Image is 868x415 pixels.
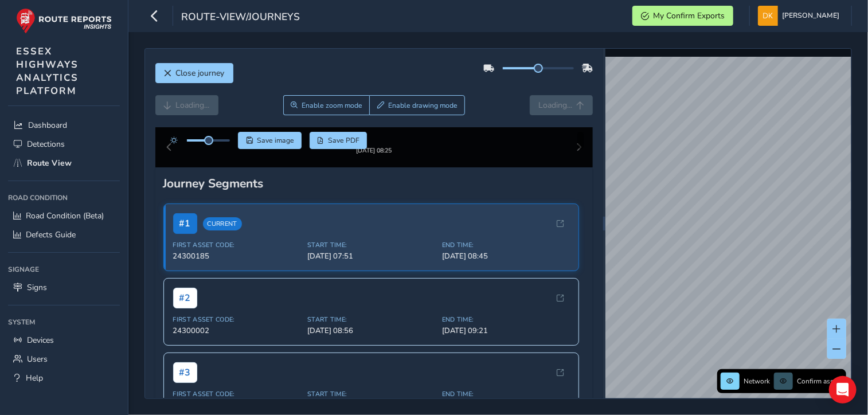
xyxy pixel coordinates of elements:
[302,101,362,110] span: Enable zoom mode
[758,6,843,26] button: [PERSON_NAME]
[173,260,301,271] span: 24300185
[26,373,43,383] span: Help
[339,155,409,164] div: [DATE] 08:25
[8,225,120,244] a: Defects Guide
[27,158,72,169] span: Route View
[369,95,465,115] button: Draw
[8,261,120,278] div: Signage
[173,250,301,259] span: First Asset Code:
[442,250,570,259] span: End Time:
[27,335,54,346] span: Devices
[328,136,359,145] span: Save PDF
[173,324,301,333] span: First Asset Code:
[283,95,370,115] button: Zoom
[632,6,733,26] button: My Confirm Exports
[203,226,242,240] span: Current
[307,324,435,333] span: Start Time:
[307,250,435,259] span: Start Time:
[797,377,843,386] span: Confirm assets
[27,139,65,150] span: Detections
[8,116,120,135] a: Dashboard
[28,120,67,131] span: Dashboard
[8,350,120,369] a: Users
[8,154,120,173] a: Route View
[8,278,120,297] a: Signs
[8,189,120,206] div: Road Condition
[16,8,112,34] img: rr logo
[238,132,302,149] button: Save
[307,335,435,345] span: [DATE] 08:56
[829,376,857,404] div: Open Intercom Messenger
[442,324,570,333] span: End Time:
[782,6,839,26] span: [PERSON_NAME]
[8,369,120,387] a: Help
[27,354,48,365] span: Users
[173,335,301,345] span: 24300002
[181,10,300,26] span: route-view/journeys
[173,222,197,243] span: # 1
[26,210,104,221] span: Road Condition (Beta)
[173,297,197,318] span: # 2
[176,68,225,79] span: Close journey
[26,229,76,240] span: Defects Guide
[16,45,79,97] span: ESSEX HIGHWAYS ANALYTICS PLATFORM
[442,260,570,271] span: [DATE] 08:45
[653,10,725,21] span: My Confirm Exports
[758,6,778,26] img: diamond-layout
[388,101,458,110] span: Enable drawing mode
[163,185,585,201] div: Journey Segments
[173,371,197,392] span: # 3
[339,144,409,155] img: Thumbnail frame
[442,335,570,345] span: [DATE] 09:21
[8,331,120,350] a: Devices
[307,260,435,271] span: [DATE] 07:51
[8,314,120,331] div: System
[27,282,47,293] span: Signs
[257,136,294,145] span: Save image
[8,206,120,225] a: Road Condition (Beta)
[8,135,120,154] a: Detections
[155,63,233,83] button: Close journey
[744,377,770,386] span: Network
[310,132,367,149] button: PDF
